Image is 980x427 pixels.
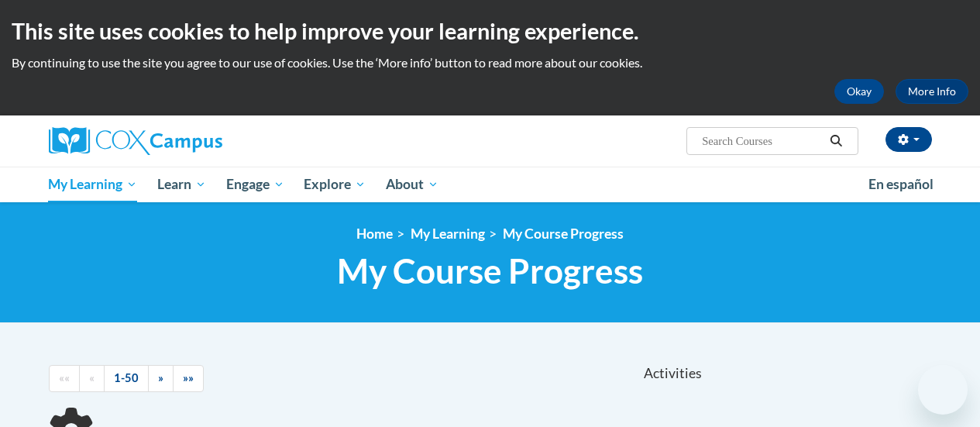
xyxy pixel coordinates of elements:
[896,79,968,104] a: More Info
[79,365,105,392] a: Previous
[49,127,222,155] img: Cox Campus
[12,15,968,46] h2: This site uses cookies to help improve your learning experience.
[858,168,944,201] a: En español
[49,365,80,392] a: Begining
[104,365,149,392] a: 1-50
[834,79,884,104] button: Okay
[157,175,206,194] span: Learn
[183,371,194,384] span: »»
[644,365,702,382] span: Activities
[411,226,485,242] a: My Learning
[12,54,968,71] p: By continuing to use the site you agree to our use of cookies. Use the ‘More info’ button to read...
[294,167,376,202] a: Explore
[49,127,328,155] a: Cox Campus
[824,132,848,150] button: Search
[226,175,284,194] span: Engage
[148,365,174,392] a: Next
[337,250,643,291] span: My Course Progress
[39,167,148,202] a: My Learning
[304,175,366,194] span: Explore
[918,365,968,415] iframe: Button to launch messaging window
[37,167,944,202] div: Main menu
[158,371,163,384] span: »
[376,167,449,202] a: About
[700,132,824,150] input: Search Courses
[356,226,393,242] a: Home
[386,175,438,194] span: About
[89,371,95,384] span: «
[59,371,70,384] span: ««
[503,226,624,242] a: My Course Progress
[147,167,216,202] a: Learn
[868,176,934,192] span: En español
[216,167,294,202] a: Engage
[173,365,204,392] a: End
[48,175,137,194] span: My Learning
[885,127,932,152] button: Account Settings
